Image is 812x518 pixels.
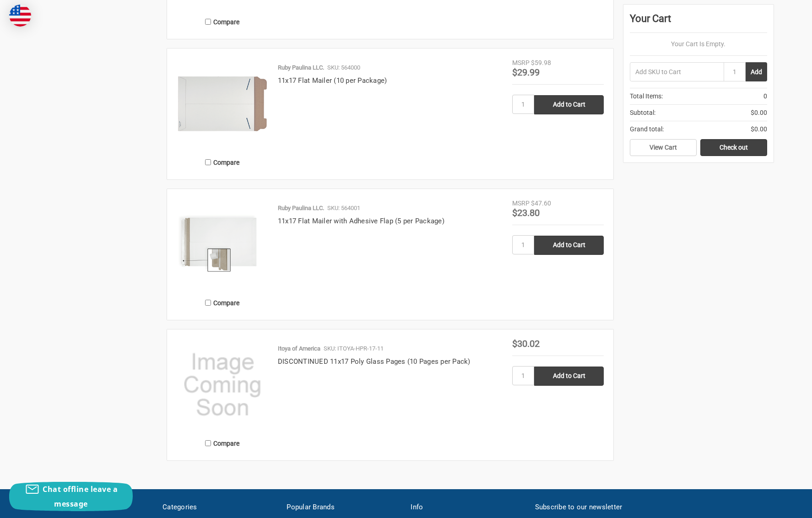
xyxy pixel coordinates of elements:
[630,39,767,49] p: Your Cart Is Empty.
[531,59,551,66] span: $59.98
[278,217,444,225] a: 11x17 Flat Mailer with Adhesive Flap (5 per Package)
[324,344,384,353] p: SKU: ITOYA-HPR-17-11
[177,295,268,310] label: Compare
[630,11,767,33] div: Your Cart
[205,159,211,165] input: Compare
[512,199,530,208] div: MSRP
[177,155,268,170] label: Compare
[630,92,663,101] span: Total Items:
[177,14,268,29] label: Compare
[278,76,387,85] a: 11x17 Flat Mailer (10 per Package)
[278,357,471,366] a: DISCONTINUED 11x17 Poly Glass Pages (10 Pages per Pack)
[534,367,604,386] input: Add to Cart
[700,139,767,156] a: Check out
[205,300,211,306] input: Compare
[751,124,767,134] span: $0.00
[751,108,767,118] span: $0.00
[534,236,604,255] input: Add to Cart
[177,58,268,150] img: 11x17 Flat Mailer (10 per Package)
[177,199,268,290] img: 11x17 Flat Mailer with Adhesive Flap (5 per Package)
[287,502,401,513] h5: Popular Brands
[177,339,268,431] img: ProductDefault.gif
[205,440,211,446] input: Compare
[630,108,655,118] span: Subtotal:
[327,204,360,213] p: SKU: 564001
[512,338,540,349] span: $30.02
[534,95,604,114] input: Add to Cart
[278,344,320,353] p: Itoya of America
[9,5,31,27] img: duty and tax information for United States
[512,58,530,68] div: MSRP
[177,436,268,451] label: Compare
[205,19,211,25] input: Compare
[535,502,774,513] h5: Subscribe to our newsletter
[746,62,767,81] button: Add
[531,200,551,207] span: $47.60
[763,92,767,101] span: 0
[512,207,540,218] span: $23.80
[411,502,525,513] h5: Info
[278,63,324,72] p: Ruby Paulina LLC.
[327,63,360,72] p: SKU: 564000
[630,124,664,134] span: Grand total:
[630,62,724,81] input: Add SKU to Cart
[162,502,277,513] h5: Categories
[278,204,324,213] p: Ruby Paulina LLC.
[512,67,540,78] span: $29.99
[9,482,133,511] button: Chat offline leave a message
[630,139,697,156] a: View Cart
[43,484,118,509] span: Chat offline leave a message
